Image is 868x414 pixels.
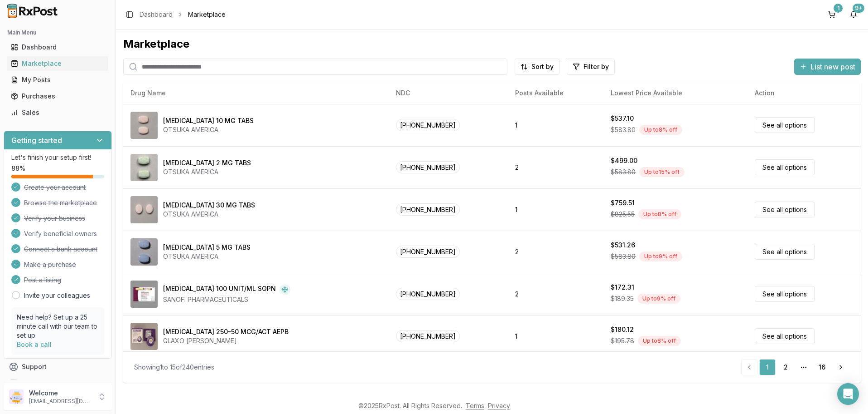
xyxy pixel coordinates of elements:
span: Browse the marketplace [24,198,97,207]
span: [PHONE_NUMBER] [396,119,460,131]
div: Dashboard [11,43,105,52]
button: Feedback [4,375,112,391]
p: Need help? Set up a 25 minute call with our team to set up. [17,313,99,340]
td: 1 [508,104,603,146]
div: Sales [11,108,105,117]
div: OTSUKA AMERICA [163,168,251,177]
h3: Getting started [11,135,62,146]
p: [EMAIL_ADDRESS][DOMAIN_NAME] [29,398,92,405]
div: Up to 9 % off [639,251,682,261]
div: Up to 8 % off [638,209,681,219]
div: [MEDICAL_DATA] 100 UNIT/ML SOPN [163,284,276,295]
a: Go to next page [832,359,850,375]
th: NDC [389,82,508,104]
div: SANOFI PHARMACEUTICALS [163,295,290,304]
div: My Posts [11,75,105,84]
td: 2 [508,146,603,188]
img: Abilify 5 MG TABS [130,238,158,266]
p: Let's finish your setup first! [11,153,104,162]
a: See all options [755,159,815,175]
div: $537.10 [611,114,634,123]
div: $180.12 [611,325,634,334]
div: [MEDICAL_DATA] 30 MG TABS [163,201,255,210]
div: Showing 1 to 15 of 240 entries [134,363,214,372]
span: Marketplace [188,10,226,19]
a: My Posts [7,72,108,88]
button: Purchases [4,89,112,103]
span: 88 % [11,164,25,173]
div: $759.51 [611,198,635,207]
p: Welcome [29,389,92,398]
div: Up to 8 % off [639,125,682,135]
span: Verify beneficial owners [24,229,97,238]
th: Drug Name [123,82,389,104]
img: Admelog SoloStar 100 UNIT/ML SOPN [130,281,158,308]
span: Sort by [531,62,554,71]
nav: breadcrumb [140,10,226,19]
a: 2 [777,359,794,375]
a: See all options [755,328,815,344]
img: Abilify 10 MG TABS [130,112,158,139]
span: [PHONE_NUMBER] [396,246,460,258]
nav: pagination [741,359,850,375]
a: List new post [794,63,861,72]
a: Marketplace [7,55,108,72]
div: [MEDICAL_DATA] 2 MG TABS [163,158,251,168]
div: 1 [834,4,843,13]
span: [PHONE_NUMBER] [396,161,460,173]
button: My Posts [4,73,112,87]
span: [PHONE_NUMBER] [396,330,460,342]
th: Lowest Price Available [603,82,747,104]
div: 9+ [853,4,864,13]
span: Create your account [24,183,86,192]
span: Feedback [22,379,53,388]
td: 2 [508,273,603,315]
div: Up to 15 % off [639,167,685,177]
a: Privacy [488,402,510,409]
div: Purchases [11,92,105,101]
span: Filter by [583,62,609,71]
div: Up to 9 % off [637,294,680,304]
div: OTSUKA AMERICA [163,125,254,134]
td: 1 [508,188,603,231]
button: 1 [825,7,839,22]
span: $189.35 [611,294,634,303]
span: $825.55 [611,210,635,219]
div: OTSUKA AMERICA [163,210,255,219]
a: Dashboard [7,39,108,55]
a: 16 [814,359,830,375]
a: 1 [759,359,776,375]
div: Marketplace [11,59,105,68]
button: Dashboard [4,40,112,54]
a: See all options [755,244,815,260]
td: 1 [508,315,603,357]
div: Open Intercom Messenger [837,383,859,405]
th: Action [747,82,861,104]
a: Invite your colleagues [24,291,90,300]
div: [MEDICAL_DATA] 250-50 MCG/ACT AEPB [163,327,289,336]
span: Verify your business [24,214,85,223]
img: Advair Diskus 250-50 MCG/ACT AEPB [130,323,158,350]
button: Filter by [567,59,615,75]
span: $583.80 [611,168,636,177]
span: [PHONE_NUMBER] [396,203,460,216]
button: Marketplace [4,56,112,71]
span: Connect a bank account [24,245,97,254]
a: Terms [466,402,484,409]
div: $499.00 [611,156,637,165]
img: User avatar [9,389,24,404]
div: GLAXO [PERSON_NAME] [163,336,289,345]
span: $195.78 [611,336,634,345]
button: Sort by [515,59,559,75]
div: Marketplace [123,37,861,51]
td: 2 [508,231,603,273]
span: Post a listing [24,276,61,285]
a: Book a call [17,340,52,348]
img: Abilify 30 MG TABS [130,196,158,223]
div: Up to 8 % off [638,336,681,346]
a: Dashboard [140,10,173,19]
h2: Main Menu [7,29,108,36]
span: [PHONE_NUMBER] [396,288,460,300]
span: List new post [810,61,855,72]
